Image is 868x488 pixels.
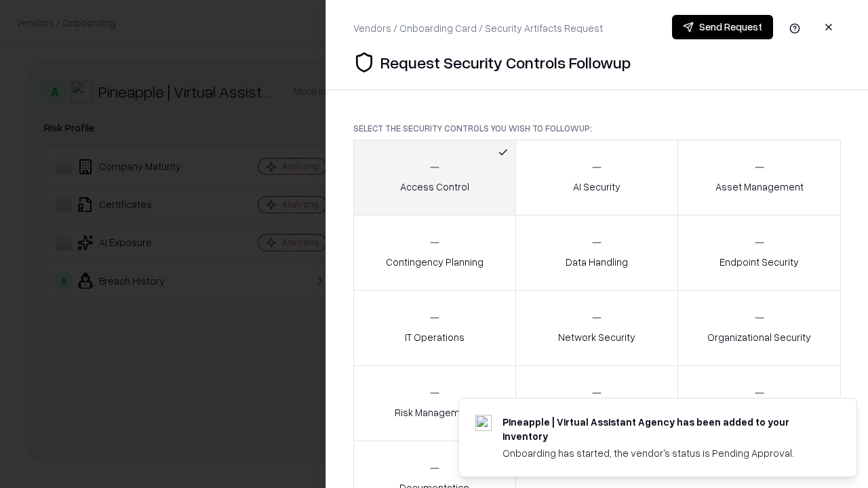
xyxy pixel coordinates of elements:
[719,255,799,269] p: Endpoint Security
[400,180,469,194] p: Access Control
[715,180,804,194] p: Asset Management
[566,255,628,269] p: Data Handling
[558,330,635,344] p: Network Security
[515,365,679,441] button: Security Incidents
[672,15,773,39] button: Send Request
[515,215,679,291] button: Data Handling
[677,140,841,216] button: Asset Management
[515,140,679,216] button: AI Security
[677,215,841,291] button: Endpoint Security
[353,215,516,291] button: Contingency Planning
[707,330,811,344] p: Organizational Security
[677,290,841,366] button: Organizational Security
[515,290,679,366] button: Network Security
[677,365,841,441] button: Threat Management
[502,446,824,460] div: Onboarding has started, the vendor's status is Pending Approval.
[405,330,465,344] p: IT Operations
[502,415,824,443] div: Pineapple | Virtual Assistant Agency has been added to your inventory
[475,415,492,431] img: trypineapple.com
[353,140,516,216] button: Access Control
[395,405,475,420] p: Risk Management
[353,365,516,441] button: Risk Management
[353,21,603,35] div: Vendors / Onboarding Card / Security Artifacts Request
[386,255,484,269] p: Contingency Planning
[353,123,841,134] p: Select the security controls you wish to followup:
[380,52,631,73] p: Request Security Controls Followup
[573,180,620,194] p: AI Security
[353,290,516,366] button: IT Operations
